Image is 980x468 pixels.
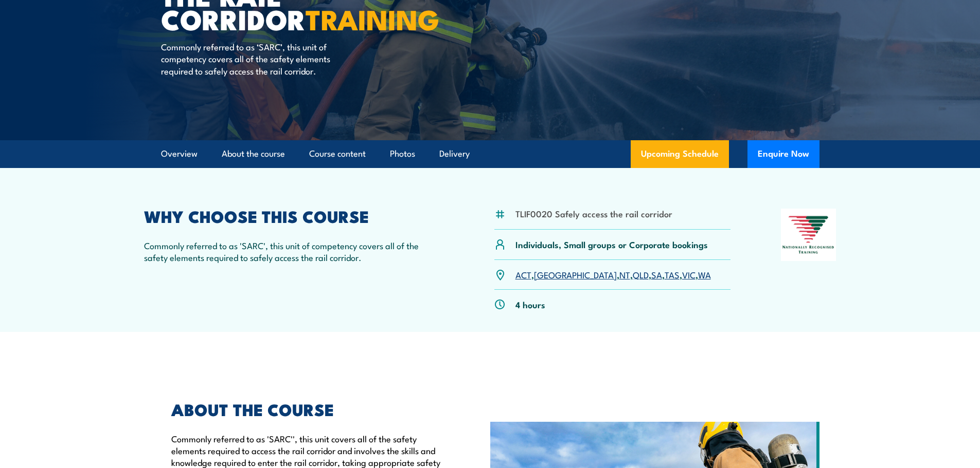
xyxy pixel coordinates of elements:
[161,41,349,77] p: Commonly referred to as ‘SARC’, this unit of competency covers all of the safety elements require...
[309,140,366,167] a: Course content
[651,268,662,280] a: SA
[515,208,672,219] li: TLIF0020 Safely access the rail corridor
[631,140,729,168] a: Upcoming Schedule
[222,140,285,167] a: About the course
[144,239,444,264] p: Commonly referred to as 'SARC', this unit of competency covers all of the safety elements require...
[698,268,711,280] a: WA
[747,140,819,168] button: Enquire Now
[161,140,198,167] a: Overview
[515,268,531,280] a: ACT
[439,140,470,167] a: Delivery
[682,268,696,280] a: VIC
[515,238,708,250] p: Individuals, Small groups or Corporate bookings
[390,140,415,167] a: Photos
[619,268,630,280] a: NT
[665,268,680,280] a: TAS
[515,269,711,280] p: , , , , , , ,
[515,298,545,310] p: 4 hours
[534,268,617,280] a: [GEOGRAPHIC_DATA]
[171,402,443,416] h2: ABOUT THE COURSE
[633,268,649,280] a: QLD
[781,209,836,261] img: Nationally Recognised Training logo.
[144,209,444,223] h2: WHY CHOOSE THIS COURSE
